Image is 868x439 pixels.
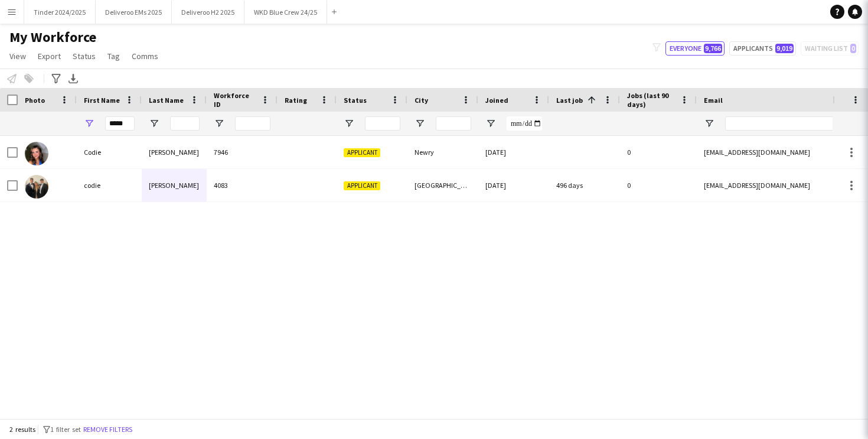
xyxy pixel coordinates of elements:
[704,44,722,53] span: 9,766
[436,116,471,131] input: City Filter Input
[142,136,207,168] div: [PERSON_NAME]
[507,116,542,131] input: Joined Filter Input
[25,96,45,105] span: Photo
[704,118,714,129] button: Open Filter Menu
[620,169,697,201] div: 0
[73,51,96,61] span: Status
[50,425,81,434] span: 1 filter set
[207,169,278,201] div: 4083
[172,1,244,24] button: Deliveroo H2 2025
[627,91,676,109] span: Jobs (last 90 days)
[407,169,478,201] div: [GEOGRAPHIC_DATA]
[415,118,425,129] button: Open Filter Menu
[214,91,256,109] span: Workforce ID
[149,118,159,129] button: Open Filter Menu
[478,169,549,201] div: [DATE]
[344,148,380,157] span: Applicant
[77,169,142,201] div: codie
[81,423,135,436] button: Remove filters
[49,71,63,86] app-action-btn: Advanced filters
[33,48,66,64] a: Export
[142,169,207,201] div: [PERSON_NAME]
[127,48,163,64] a: Comms
[5,48,31,64] a: View
[244,1,327,24] button: WKD Blue Crew 24/25
[25,175,48,199] img: codie tracey
[485,96,508,105] span: Joined
[66,71,80,86] app-action-btn: Export XLSX
[9,28,96,46] span: My Workforce
[9,51,26,61] span: View
[665,41,725,56] button: Everyone9,766
[549,169,620,201] div: 496 days
[103,48,125,64] a: Tag
[344,181,380,190] span: Applicant
[38,51,61,61] span: Export
[170,116,200,131] input: Last Name Filter Input
[407,136,478,168] div: Newry
[729,41,796,56] button: Applicants9,019
[556,96,583,105] span: Last job
[704,96,723,105] span: Email
[478,136,549,168] div: [DATE]
[96,1,172,24] button: Deliveroo EMs 2025
[235,116,270,131] input: Workforce ID Filter Input
[132,51,158,61] span: Comms
[149,96,184,105] span: Last Name
[344,118,354,129] button: Open Filter Menu
[775,44,794,53] span: 9,019
[620,136,697,168] div: 0
[415,96,428,105] span: City
[485,118,496,129] button: Open Filter Menu
[68,48,100,64] a: Status
[77,136,142,168] div: Codie
[84,96,120,105] span: First Name
[24,1,96,24] button: Tinder 2024/2025
[344,96,367,105] span: Status
[84,118,94,129] button: Open Filter Menu
[107,51,120,61] span: Tag
[365,116,400,131] input: Status Filter Input
[207,136,278,168] div: 7946
[105,116,135,131] input: First Name Filter Input
[25,142,48,165] img: Codie Morgan
[285,96,307,105] span: Rating
[214,118,224,129] button: Open Filter Menu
